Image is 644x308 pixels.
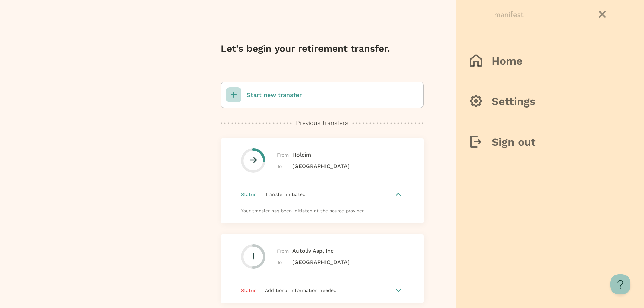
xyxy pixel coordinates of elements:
button: Home [456,47,644,74]
iframe: Help Scout Beacon - Open [610,274,630,294]
h3: Sign out [492,135,536,149]
h3: Settings [492,95,535,108]
h3: Home [492,54,523,68]
button: Settings [456,88,644,115]
button: Sign out [456,128,644,156]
